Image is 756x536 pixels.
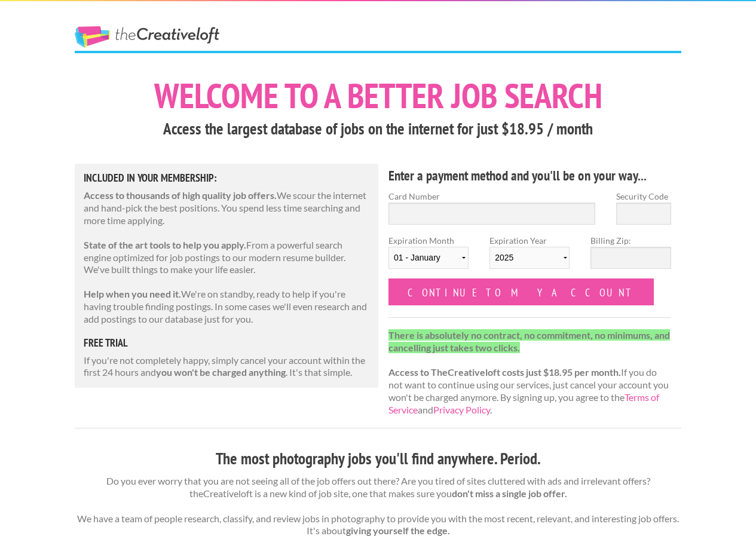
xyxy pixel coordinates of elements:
label: Expiration Month [388,234,469,278]
select: Expiration Month [388,247,469,269]
strong: Access to thousands of high quality job offers. [84,189,277,201]
strong: don't miss a single job offer. [452,488,567,499]
h5: free trial [84,338,369,348]
h3: The most photography jobs you'll find anywhere. Period. [75,448,681,470]
label: Billing Zip: [590,234,671,247]
strong: you won't be charged anything [156,366,286,378]
input: Continue to my account [388,278,654,305]
label: Expiration Year [489,234,570,278]
h3: Access the largest database of jobs on the internet for just $18.95 / month [75,118,681,140]
p: We scour the internet and hand-pick the best positions. You spend less time searching and more ti... [84,189,369,226]
strong: State of the art tools to help you apply. [84,239,246,250]
h4: Enter a payment method and you'll be on your way... [388,166,671,185]
p: We're on standby, ready to help if you're having trouble finding postings. In some cases we'll ev... [84,288,369,325]
p: If you're not completely happy, simply cancel your account within the first 24 hours and . It's t... [84,354,369,379]
p: If you do not want to continue using our services, just cancel your account you won't be charged ... [388,329,671,416]
strong: giving yourself the edge. [346,525,450,536]
h1: Welcome to a better job search [75,78,681,113]
a: Privacy Policy [433,404,490,415]
a: Terms of Service [388,391,659,415]
strong: Help when you need it. [84,288,181,299]
strong: There is absolutely no contract, no commitment, no minimums, and cancelling just takes two clicks. [388,329,670,353]
label: Card Number [388,190,595,203]
select: Expiration Year [489,247,570,269]
p: From a powerful search engine optimized for job postings to our modern resume builder. We've buil... [84,239,369,276]
h5: Included in Your Membership: [84,173,369,183]
label: Security Code [616,190,671,203]
strong: Access to TheCreativeloft costs just $18.95 per month. [388,366,621,378]
a: The Creative Loft [75,26,219,48]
